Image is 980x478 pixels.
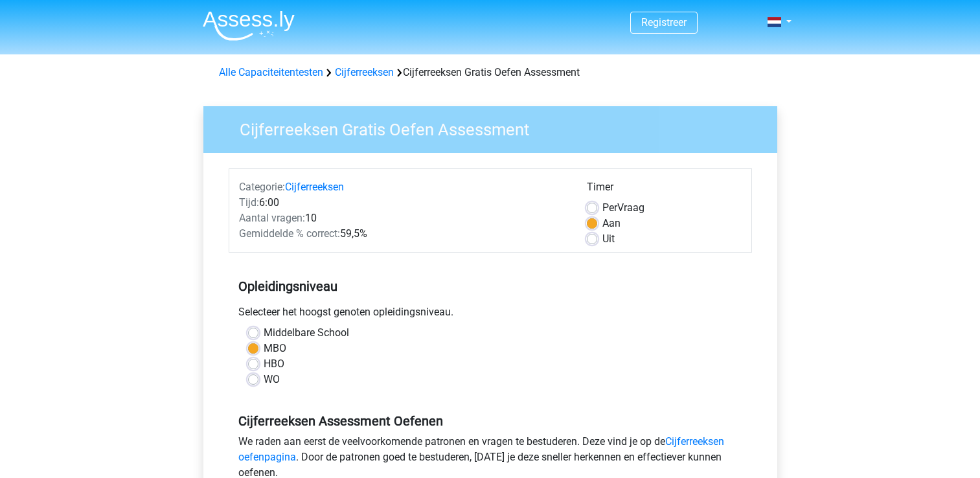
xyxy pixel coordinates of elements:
div: 10 [229,211,577,226]
h3: Cijferreeksen Gratis Oefen Assessment [224,115,768,140]
a: Cijferreeksen [335,66,394,78]
a: Cijferreeksen [285,181,344,193]
div: 59,5% [229,226,577,242]
div: Cijferreeksen Gratis Oefen Assessment [214,65,767,80]
span: Per [602,201,617,214]
span: Gemiddelde % correct: [239,227,340,240]
img: Assessly [203,10,295,41]
label: MBO [264,341,286,356]
label: Vraag [602,200,644,216]
label: HBO [264,356,284,372]
span: Aantal vragen: [239,212,305,224]
span: Categorie: [239,181,285,193]
div: Selecteer het hoogst genoten opleidingsniveau. [229,304,752,325]
div: Timer [587,179,742,200]
label: Uit [602,231,615,247]
label: WO [264,372,280,387]
div: 6:00 [229,195,577,211]
h5: Opleidingsniveau [238,273,742,299]
h5: Cijferreeksen Assessment Oefenen [238,413,742,429]
span: Tijd: [239,196,259,209]
label: Middelbare School [264,325,349,341]
a: Alle Capaciteitentesten [219,66,323,78]
label: Aan [602,216,621,231]
a: Registreer [641,16,687,28]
